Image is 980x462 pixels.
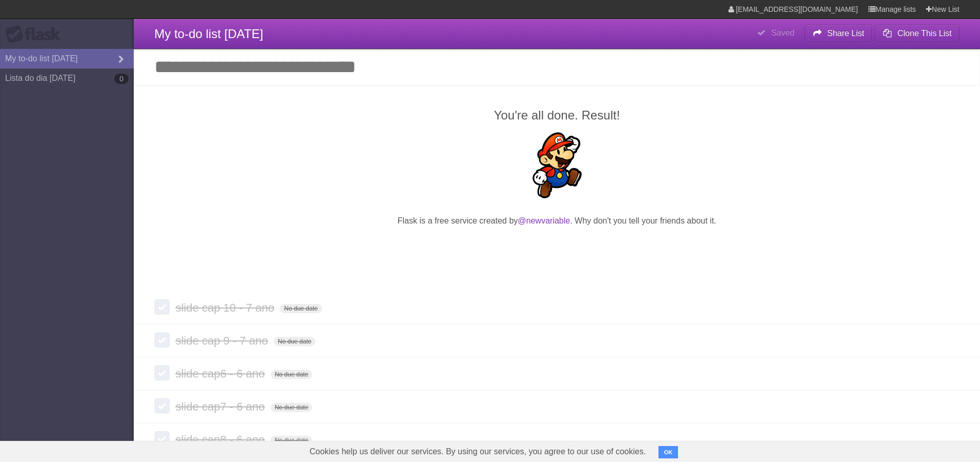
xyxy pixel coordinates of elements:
[280,304,322,313] span: No due date
[271,403,312,412] span: No due date
[154,106,959,125] h2: You're all done. Result!
[154,299,170,315] label: Done
[539,240,576,254] iframe: X Post Button
[299,441,656,462] span: Cookies help us deliver our services. By using our services, you agree to our use of cookies.
[175,334,271,347] span: slide cap 9 - 7 ano
[114,74,129,84] b: 0
[897,29,952,38] b: Clone This List
[175,400,268,413] span: slide cap7 - 6 ano
[175,301,277,314] span: slide cap 10 - 7 ano
[805,24,872,43] button: Share List
[274,337,315,346] span: No due date
[175,367,268,380] span: slide cap6 - 6 ano
[827,29,864,38] b: Share List
[875,24,959,43] button: Clone This List
[271,436,312,445] span: No due date
[154,365,170,381] label: Done
[658,446,679,458] button: OK
[154,398,170,414] label: Done
[154,27,263,41] span: My to-do list [DATE]
[771,28,794,37] b: Saved
[154,332,170,348] label: Done
[524,132,590,198] img: Super Mario
[518,216,571,225] a: @newvariable
[154,431,170,447] label: Done
[154,215,959,227] p: Flask is a free service created by . Why don't you tell your friends about it.
[5,25,67,44] div: Flask
[175,433,268,446] span: slide cap8 - 6 ano
[271,370,312,379] span: No due date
